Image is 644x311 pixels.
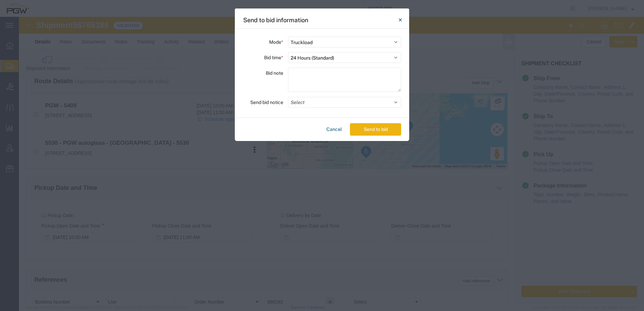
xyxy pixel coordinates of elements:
label: Bid time [264,52,283,63]
button: Send to bid [350,123,401,136]
label: Send bid notice [250,97,283,108]
label: Bid note [266,68,283,78]
button: Cancel [324,123,345,136]
button: Close [393,13,407,27]
h4: Send to bid information [243,15,308,25]
button: Select [288,97,401,108]
label: Mode [269,37,283,47]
